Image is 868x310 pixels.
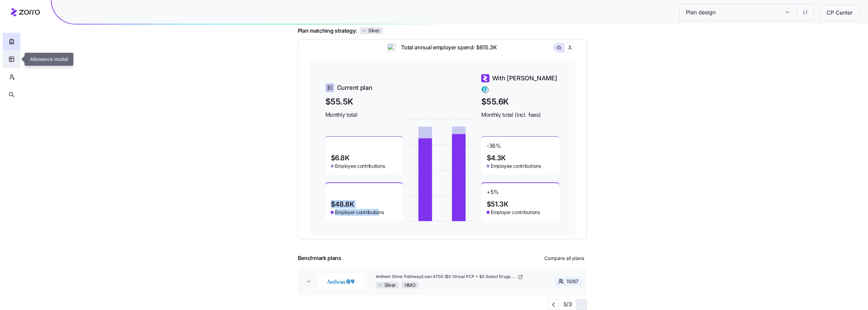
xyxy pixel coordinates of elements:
span: Employee contributions [335,163,385,169]
button: Compare all plans [542,253,587,264]
img: Anthem [317,273,365,290]
span: HMO [404,282,416,288]
span: -36 % [487,142,501,153]
span: With [PERSON_NAME] [492,74,557,83]
span: Employer contributions [491,209,540,216]
span: $55.5K [325,95,403,108]
span: $6.8K [331,154,350,161]
span: Total annual employer spend: $615.3K [396,43,497,52]
span: Compare all plans [544,255,584,262]
span: CP Center [821,9,858,17]
span: Plan matching strategy: [298,27,357,35]
span: Anthem Silver Pathway/Lean 4700 ($0 Virtual PCP + $0 Select Drugs + Incentives) [376,274,516,280]
span: Monthly total [325,111,403,119]
div: 3 / 3 [548,299,587,310]
span: Silver [384,282,396,288]
img: ai-icon.png [387,44,396,52]
span: $55.6K [481,95,559,108]
button: Settings [797,4,813,20]
span: $48.8K [331,201,354,208]
span: Employee contributions [491,163,541,169]
span: Monthly total (incl. fees) [481,111,559,119]
span: $4.3K [487,154,506,161]
span: Silver [368,28,380,34]
span: Employer contributions [335,209,384,216]
span: Current plan [337,83,372,93]
button: AnthemAnthem Silver Pathway/Lean 4700 ($0 Virtual PCP + $0 Select Drugs + Incentives)SilverHMO10/67 [298,268,587,295]
span: $51.3K [487,201,509,208]
span: + 5 % [487,189,499,199]
span: Benchmark plans [298,254,341,262]
span: 10 / 67 [567,278,578,285]
a: Anthem Silver Pathway/Lean 4700 ($0 Virtual PCP + $0 Select Drugs + Incentives) [376,274,523,280]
